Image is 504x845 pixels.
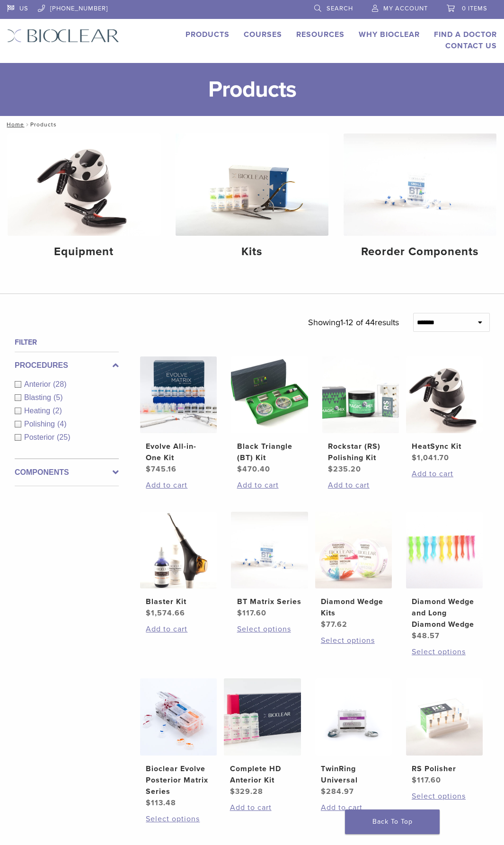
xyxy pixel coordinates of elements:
[327,5,353,12] span: Search
[406,678,483,785] a: RS PolisherRS Polisher $117.60
[24,122,30,127] span: /
[359,30,420,39] a: Why Bioclear
[4,121,24,128] a: Home
[8,133,160,236] img: Equipment
[406,356,483,463] a: HeatSync KitHeatSync Kit $1,041.70
[412,791,477,802] a: Select options for “RS Polisher”
[321,596,386,619] h2: Diamond Wedge Kits
[183,243,321,260] h4: Kits
[57,433,70,441] span: (25)
[412,775,441,785] bdi: 117.60
[412,763,477,774] h2: RS Polisher
[176,133,328,236] img: Kits
[383,5,428,12] span: My Account
[53,393,63,401] span: (5)
[53,407,62,415] span: (2)
[146,798,176,808] bdi: 113.48
[412,646,477,658] a: Select options for “Diamond Wedge and Long Diamond Wedge”
[412,596,477,630] h2: Diamond Wedge and Long Diamond Wedge
[328,464,361,474] bdi: 235.20
[15,360,119,371] label: Procedures
[344,133,496,267] a: Reorder Components
[140,512,217,588] img: Blaster Kit
[224,678,301,797] a: Complete HD Anterior KitComplete HD Anterior Kit $329.28
[24,420,57,428] span: Polishing
[146,798,151,808] span: $
[322,356,399,475] a: Rockstar (RS) Polishing KitRockstar (RS) Polishing Kit $235.20
[315,678,392,755] img: TwinRing Universal
[146,608,151,618] span: $
[412,631,440,640] bdi: 48.57
[328,464,333,474] span: $
[321,635,386,646] a: Select options for “Diamond Wedge Kits”
[237,608,242,618] span: $
[445,41,497,51] a: Contact Us
[230,787,235,796] span: $
[321,763,386,786] h2: TwinRing Universal
[224,678,301,755] img: Complete HD Anterior Kit
[146,608,185,618] bdi: 1,574.66
[140,512,217,619] a: Blaster KitBlaster Kit $1,574.66
[308,313,399,333] p: Showing results
[146,596,211,607] h2: Blaster Kit
[146,623,211,635] a: Add to cart: “Blaster Kit”
[140,356,217,433] img: Evolve All-in-One Kit
[296,30,345,39] a: Resources
[230,787,263,796] bdi: 329.28
[412,631,417,640] span: $
[321,802,386,813] a: Add to cart: “TwinRing Universal”
[53,380,66,388] span: (28)
[412,775,417,785] span: $
[321,787,354,796] bdi: 284.97
[24,433,57,441] span: Posterior
[140,356,217,475] a: Evolve All-in-One KitEvolve All-in-One Kit $745.16
[146,813,211,825] a: Select options for “Bioclear Evolve Posterior Matrix Series”
[140,678,217,755] img: Bioclear Evolve Posterior Matrix Series
[24,380,53,388] span: Anterior
[237,464,242,474] span: $
[344,133,496,236] img: Reorder Components
[315,512,392,630] a: Diamond Wedge KitsDiamond Wedge Kits $77.62
[15,467,119,478] label: Components
[176,133,328,267] a: Kits
[230,802,295,813] a: Add to cart: “Complete HD Anterior Kit”
[412,468,477,480] a: Add to cart: “HeatSync Kit”
[24,393,53,401] span: Blasting
[146,480,211,491] a: Add to cart: “Evolve All-in-One Kit”
[406,512,483,641] a: Diamond Wedge and Long Diamond WedgeDiamond Wedge and Long Diamond Wedge $48.57
[315,512,392,588] img: Diamond Wedge Kits
[237,480,302,491] a: Add to cart: “Black Triangle (BT) Kit”
[244,30,282,39] a: Courses
[237,623,302,635] a: Select options for “BT Matrix Series”
[328,480,393,491] a: Add to cart: “Rockstar (RS) Polishing Kit”
[237,596,302,607] h2: BT Matrix Series
[8,133,160,267] a: Equipment
[328,441,393,463] h2: Rockstar (RS) Polishing Kit
[146,441,211,463] h2: Evolve All-in-One Kit
[146,464,151,474] span: $
[231,356,308,433] img: Black Triangle (BT) Kit
[146,763,211,797] h2: Bioclear Evolve Posterior Matrix Series
[351,243,489,260] h4: Reorder Components
[237,464,270,474] bdi: 470.40
[340,317,375,328] span: 1-12 of 44
[412,441,477,452] h2: HeatSync Kit
[462,5,487,12] span: 0 items
[230,763,295,786] h2: Complete HD Anterior Kit
[231,356,308,475] a: Black Triangle (BT) KitBlack Triangle (BT) Kit $470.40
[434,30,497,39] a: Find A Doctor
[412,453,417,463] span: $
[57,420,67,428] span: (4)
[412,453,449,463] bdi: 1,041.70
[406,356,483,433] img: HeatSync Kit
[322,356,399,433] img: Rockstar (RS) Polishing Kit
[321,620,326,629] span: $
[237,608,266,618] bdi: 117.60
[15,337,119,348] h4: Filter
[140,678,217,808] a: Bioclear Evolve Posterior Matrix SeriesBioclear Evolve Posterior Matrix Series $113.48
[146,464,177,474] bdi: 745.16
[345,809,440,834] a: Back To Top
[15,243,153,260] h4: Equipment
[186,30,230,39] a: Products
[237,441,302,463] h2: Black Triangle (BT) Kit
